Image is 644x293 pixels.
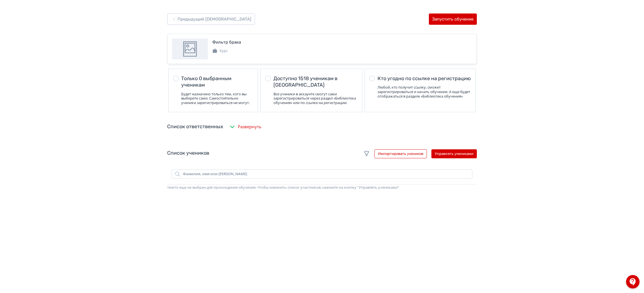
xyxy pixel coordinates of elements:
button: Импортировать учеников [374,149,427,158]
button: Запустить обучение [429,13,477,25]
div: Список ответственных [167,123,223,130]
div: Фильтр брака [212,39,241,46]
div: Никто еще не выбран для прохождения обучения. Чтобы изменить список участников, нажмите на кнопку... [167,185,477,190]
div: Будет назначено только тем, кого вы выберете сами. Самостоятельно ученики зарегистрироваться не м... [181,92,253,105]
button: Предыдущий [DEMOGRAPHIC_DATA] [167,13,255,25]
div: Все ученики в аккаунте смогут сами зарегистрироваться через раздел «Библиотека обучения» или по с... [273,92,358,105]
button: Управлять учениками [431,149,477,158]
span: Развернуть [238,123,261,130]
div: Список учеников [167,149,477,158]
button: Развернуть [228,121,263,132]
div: Доступно 1518 ученикам в [GEOGRAPHIC_DATA] [273,75,358,89]
div: Курс [212,48,228,54]
div: Любой, кто получит ссылку, сможет зарегистрироваться и начать обучение. А еще будет отображаться ... [378,85,471,98]
div: Только 0 выбранным ученикам [181,75,253,89]
div: Кто угодно по ссылке на регистрацию [378,75,471,82]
